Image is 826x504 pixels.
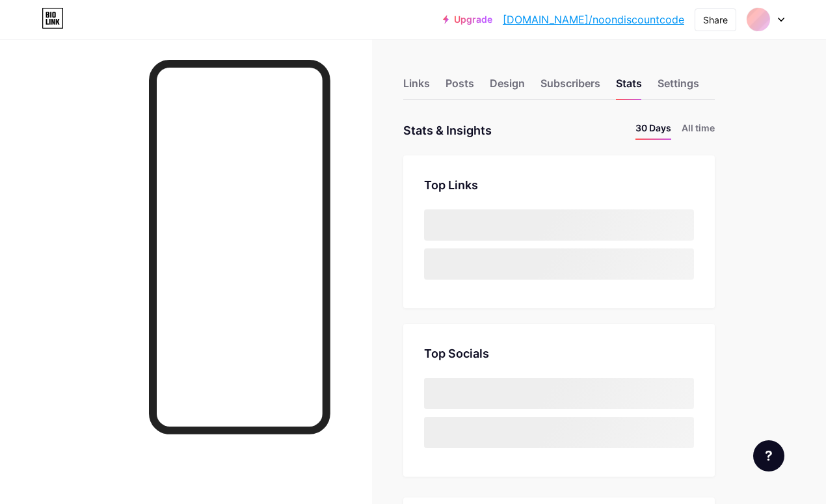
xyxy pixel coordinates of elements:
[490,75,525,99] div: Design
[424,176,694,194] div: Top Links
[703,13,728,27] div: Share
[403,121,492,140] div: Stats & Insights
[443,14,492,25] a: Upgrade
[503,12,684,27] a: [DOMAIN_NAME]/noondiscountcode
[424,345,694,362] div: Top Socials
[616,75,642,99] div: Stats
[540,75,600,99] div: Subscribers
[635,121,671,140] li: 30 Days
[682,121,715,140] li: All time
[446,75,474,99] div: Posts
[658,75,699,99] div: Settings
[403,75,430,99] div: Links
